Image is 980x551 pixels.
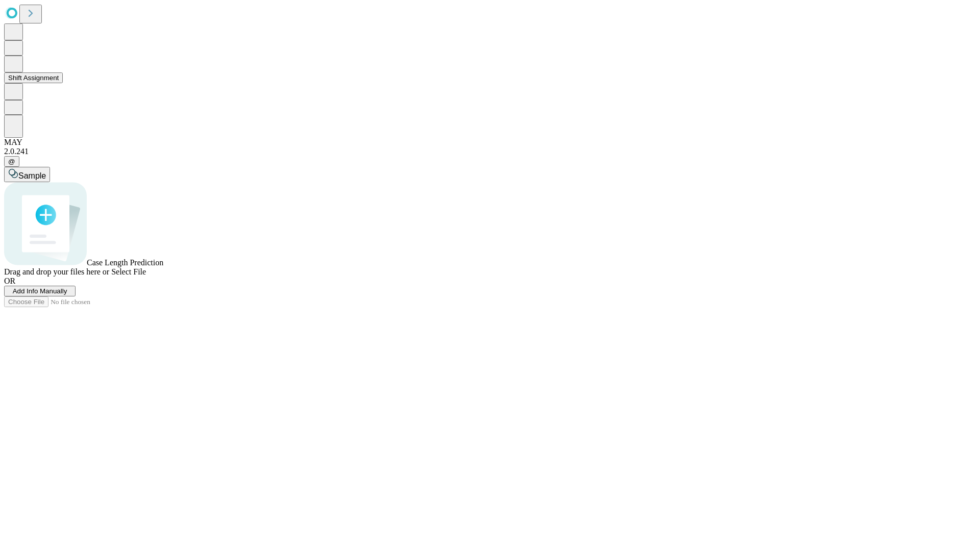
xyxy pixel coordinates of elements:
[18,171,46,180] span: Sample
[4,138,976,147] div: MAY
[4,286,76,296] button: Add Info Manually
[4,277,15,285] span: OR
[4,72,63,83] button: Shift Assignment
[4,147,976,156] div: 2.0.241
[111,267,146,276] span: Select File
[8,158,15,165] span: @
[4,156,19,167] button: @
[4,267,109,276] span: Drag and drop your files here or
[4,167,50,182] button: Sample
[13,287,67,295] span: Add Info Manually
[87,258,163,267] span: Case Length Prediction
